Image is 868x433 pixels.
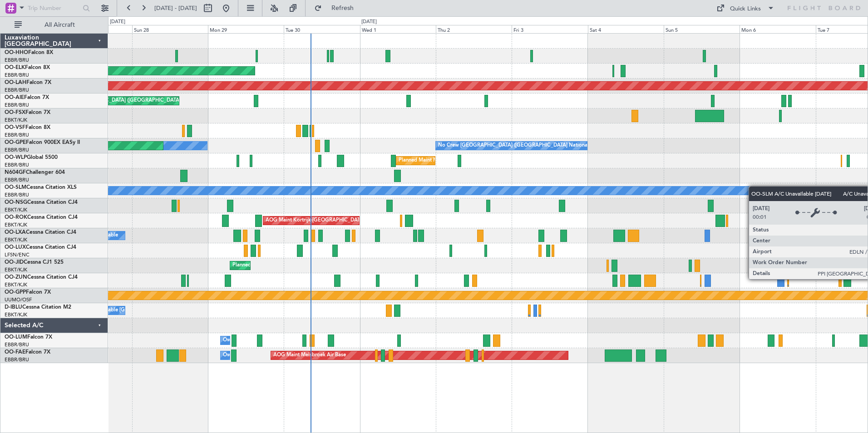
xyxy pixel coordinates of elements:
[5,290,26,295] span: OO-GPP
[512,25,587,33] div: Fri 3
[5,72,29,79] a: EBBR/BRU
[5,200,27,205] span: OO-NSG
[5,281,27,288] a: EBKT/KJK
[5,50,53,55] a: OO-HHOFalcon 8X
[5,147,29,153] a: EBBR/BRU
[5,245,76,250] a: OO-LUXCessna Citation CJ4
[5,132,29,138] a: EBBR/BRU
[5,125,25,130] span: OO-VSF
[5,305,22,310] span: D-IBLU
[28,1,80,15] input: Trip Number
[5,290,51,295] a: OO-GPPFalcon 7X
[740,25,815,33] div: Mon 6
[284,25,360,33] div: Tue 30
[5,125,50,130] a: OO-VSFFalcon 8X
[5,305,71,310] a: D-IBLUCessna Citation M2
[5,80,26,85] span: OO-LAH
[5,50,28,55] span: OO-HHO
[24,22,96,28] span: All Aircraft
[5,80,51,85] a: OO-LAHFalcon 7X
[730,5,761,14] div: Quick Links
[712,1,779,15] button: Quick Links
[5,275,78,280] a: OO-ZUNCessna Citation CJ4
[5,140,26,145] span: OO-GPE
[5,177,29,183] a: EBBR/BRU
[39,94,182,108] div: Planned Maint [GEOGRAPHIC_DATA] ([GEOGRAPHIC_DATA])
[5,200,78,205] a: OO-NSGCessna Citation CJ4
[324,5,362,11] span: Refresh
[5,95,49,100] a: OO-AIEFalcon 7X
[5,65,50,70] a: OO-ELKFalcon 8X
[5,110,25,115] span: OO-FSX
[5,110,50,115] a: OO-FSXFalcon 7X
[5,275,27,280] span: OO-ZUN
[5,192,29,198] a: EBBR/BRU
[5,260,24,265] span: OO-JID
[5,266,27,273] a: EBKT/KJK
[5,57,29,64] a: EBBR/BRU
[436,25,512,33] div: Thu 2
[266,214,365,227] div: AOG Maint Kortrijk-[GEOGRAPHIC_DATA]
[110,18,125,26] div: [DATE]
[664,25,740,33] div: Sun 5
[5,335,27,340] span: OO-LUM
[5,117,27,123] a: EBKT/KJK
[361,18,377,26] div: [DATE]
[5,140,80,145] a: OO-GPEFalcon 900EX EASy II
[5,230,26,235] span: OO-LXA
[5,349,50,355] a: OO-FAEFalcon 7X
[10,18,99,32] button: All Aircraft
[5,311,27,318] a: EBKT/KJK
[5,251,30,258] a: LFSN/ENC
[5,215,27,220] span: OO-ROK
[5,341,29,348] a: EBBR/BRU
[5,95,24,100] span: OO-AIE
[5,335,52,340] a: OO-LUMFalcon 7X
[310,1,365,15] button: Refresh
[360,25,436,33] div: Wed 1
[5,102,29,108] a: EBBR/BRU
[132,25,208,33] div: Sun 28
[273,349,346,362] div: AOG Maint Melsbroek Air Base
[5,260,64,265] a: OO-JIDCessna CJ1 525
[399,154,464,167] div: Planned Maint Milan (Linate)
[223,334,285,347] div: Owner Melsbroek Air Base
[232,259,338,272] div: Planned Maint Kortrijk-[GEOGRAPHIC_DATA]
[5,185,26,190] span: OO-SLM
[154,4,197,12] span: [DATE] - [DATE]
[5,155,27,160] span: OO-WLP
[5,65,25,70] span: OO-ELK
[5,245,26,250] span: OO-LUX
[588,25,664,33] div: Sat 4
[438,139,590,153] div: No Crew [GEOGRAPHIC_DATA] ([GEOGRAPHIC_DATA] National)
[208,25,284,33] div: Mon 29
[5,349,25,355] span: OO-FAE
[5,170,26,175] span: N604GF
[5,356,29,363] a: EBBR/BRU
[5,155,58,160] a: OO-WLPGlobal 5500
[5,185,77,190] a: OO-SLMCessna Citation XLS
[5,221,27,228] a: EBKT/KJK
[5,215,78,220] a: OO-ROKCessna Citation CJ4
[223,349,285,362] div: Owner Melsbroek Air Base
[5,170,65,175] a: N604GFChallenger 604
[5,87,29,93] a: EBBR/BRU
[5,296,32,303] a: UUMO/OSF
[5,207,27,213] a: EBKT/KJK
[5,162,29,168] a: EBBR/BRU
[5,230,76,235] a: OO-LXACessna Citation CJ4
[5,236,27,243] a: EBKT/KJK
